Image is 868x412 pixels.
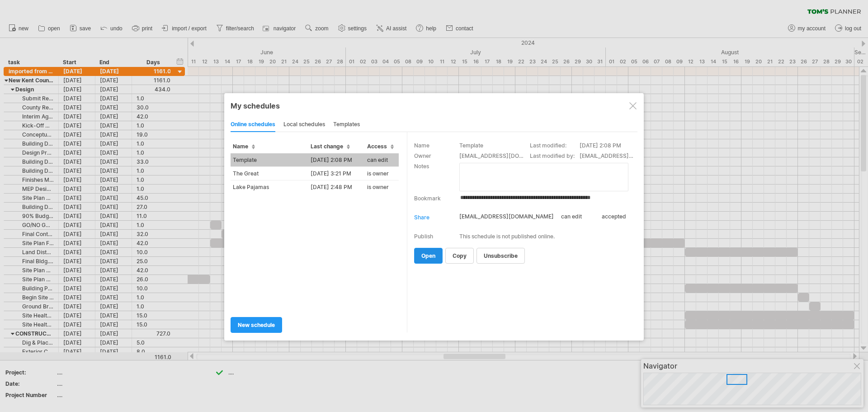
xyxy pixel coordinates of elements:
td: accepted [599,209,633,224]
span: Name [233,143,255,150]
td: Notes [414,162,459,192]
td: Owner [414,152,459,162]
a: open [414,248,443,264]
div: Share [414,214,429,221]
td: is owner [365,180,399,194]
div: templates [333,118,360,132]
div: online schedules [231,118,275,132]
span: new schedule [238,322,275,328]
td: [EMAIL_ADDRESS][DOMAIN_NAME] [457,209,559,224]
div: Publish [414,233,433,240]
td: The Great [231,166,308,180]
td: is owner [365,166,399,180]
div: Template [459,142,530,149]
td: can edit [559,209,599,224]
td: [DATE] 2:08 PM [580,141,635,152]
td: can edit [365,153,399,167]
td: [DATE] 3:21 PM [308,166,365,180]
a: new schedule [231,317,282,333]
span: Access [367,143,394,150]
td: Name [414,141,459,152]
div: local schedules [283,118,325,132]
div: [EMAIL_ADDRESS][DOMAIN_NAME] [459,152,525,159]
td: [DATE] 2:08 PM [308,153,365,167]
td: Lake Pajamas [231,180,308,194]
a: copy [445,248,474,264]
span: copy [453,252,467,259]
a: unsubscribe [476,248,525,264]
span: Last change [311,143,350,150]
span: open [421,252,435,259]
td: Last modified: [530,141,580,152]
td: Last modified by: [530,152,580,162]
td: [EMAIL_ADDRESS][DOMAIN_NAME] [580,152,635,162]
div: This schedule is not published online. [459,232,632,240]
td: Template [231,153,308,167]
div: My schedules [231,101,637,110]
td: Bookmark [414,192,459,204]
td: [DATE] 2:48 PM [308,180,365,194]
span: unsubscribe [484,252,518,259]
